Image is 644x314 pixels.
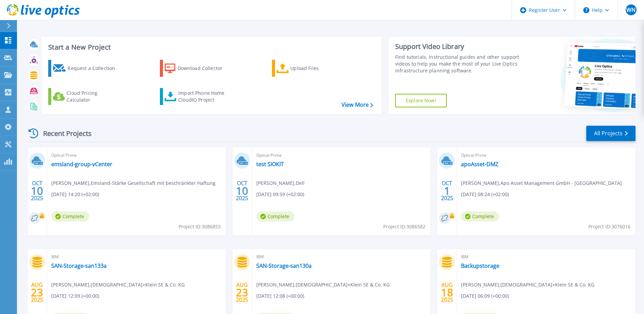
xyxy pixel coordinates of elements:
div: Find tutorials, instructional guides and other support videos to help you make the most of your L... [395,54,521,74]
span: 18 [441,290,453,295]
span: [PERSON_NAME] , [DEMOGRAPHIC_DATA]+Klein SE & Co. KG [461,281,594,289]
div: OCT 2025 [31,178,43,203]
span: Optical Prime [51,152,222,159]
span: [DATE] 06:09 (+00:00) [461,292,509,300]
span: [PERSON_NAME] , [DEMOGRAPHIC_DATA]+Klein SE & Co. KG [51,281,185,289]
a: Download Collector [160,60,236,77]
div: Recent Projects [26,125,101,142]
span: [DATE] 14:20 (+02:00) [51,191,99,198]
div: AUG 2025 [236,280,249,305]
div: Request a Collection [68,62,122,75]
span: [PERSON_NAME] , Dell [256,179,305,187]
div: Support Video Library [395,42,521,51]
span: 1 [444,188,450,194]
span: 10 [31,188,43,194]
span: Optical Prime [461,152,631,159]
div: OCT 2025 [441,178,454,203]
a: View More [342,102,373,108]
span: [PERSON_NAME] , Apo Asset Management GmbH - [GEOGRAPHIC_DATA] [461,179,622,187]
a: Request a Collection [48,60,124,77]
div: Import Phone Home CloudIQ Project [178,90,231,103]
span: Project ID: 3076016 [588,223,630,230]
span: Project ID: 3086853 [179,223,221,230]
span: 10 [236,188,248,194]
span: Complete [461,211,499,222]
a: Explore Now! [395,94,447,107]
span: Optical Prime [256,152,427,159]
a: Backupstorage [461,262,499,269]
div: AUG 2025 [31,280,43,305]
div: Download Collector [178,62,232,75]
span: [DATE] 12:08 (+00:00) [256,292,304,300]
span: [DATE] 08:24 (+02:00) [461,191,509,198]
a: Upload Files [272,60,348,77]
span: IBM [461,253,631,261]
a: Cloud Pricing Calculator [48,88,124,105]
span: 23 [236,290,248,295]
h3: Start a New Project [48,43,373,51]
span: Project ID: 3086582 [383,223,425,230]
a: test SIOKIT [256,161,284,168]
div: OCT 2025 [236,178,249,203]
span: Complete [51,211,89,222]
div: AUG 2025 [441,280,454,305]
span: [PERSON_NAME] , [DEMOGRAPHIC_DATA]+Klein SE & Co. KG [256,281,390,289]
a: apoAsset-DMZ [461,161,498,168]
a: emsland-group-vCenter [51,161,112,168]
a: All Projects [586,126,636,141]
span: IBM [256,253,427,261]
span: [PERSON_NAME] , Emsland-Stärke Gesellschaft mit beschränkter Haftung [51,179,216,187]
div: Upload Files [290,62,345,75]
span: Complete [256,211,294,222]
a: SAN-Storage-san130a [256,262,312,269]
div: Cloud Pricing Calculator [67,90,121,103]
span: [DATE] 09:59 (+02:00) [256,191,304,198]
span: [DATE] 12:09 (+00:00) [51,292,99,300]
a: SAN-Storage-san133a [51,262,107,269]
span: IBM [51,253,222,261]
span: WN [626,7,636,13]
span: 23 [31,290,43,295]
